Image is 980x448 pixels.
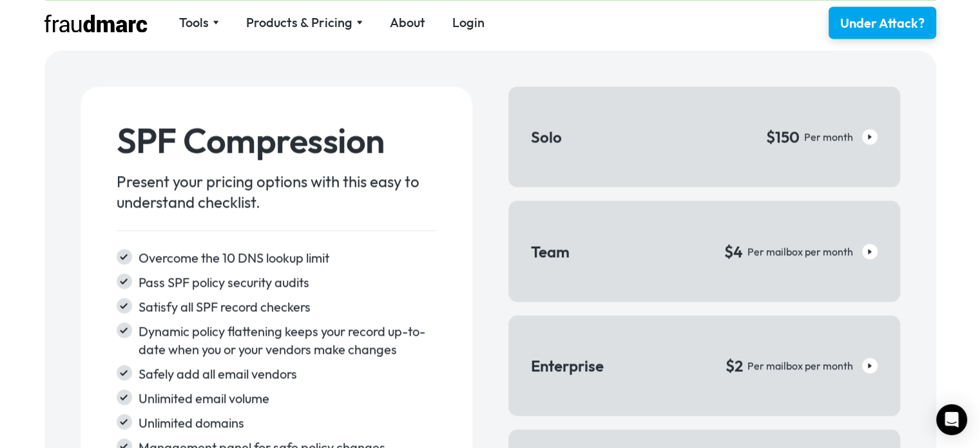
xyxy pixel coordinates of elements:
[508,315,900,416] a: Enterprise$2Per mailbox per month
[829,6,936,39] a: Under Attack?
[747,358,853,373] div: Per mailbox per month
[725,355,743,376] div: $2
[179,14,209,32] div: Tools
[936,404,967,435] div: Open Intercom Messenger
[246,14,363,32] div: Products & Pricing
[139,322,436,358] div: Dynamic policy flattening keeps your record up-to-date when you or your vendors make changes
[747,244,853,258] div: Per mailbox per month
[117,122,436,157] h2: SPF Compression
[139,365,436,383] div: Safely add all email vendors
[117,171,436,212] div: Present your pricing options with this easy to understand checklist.
[804,130,853,144] div: Per month
[508,86,900,187] a: Solo$150Per month
[766,126,800,147] div: $150
[724,241,743,262] div: $4
[531,355,604,376] h5: Enterprise
[139,389,436,407] div: Unlimited email volume
[179,14,219,32] div: Tools
[139,273,436,291] div: Pass SPF policy security audits
[139,414,436,432] div: Unlimited domains
[531,241,570,262] h5: Team
[508,200,900,301] a: Team$4Per mailbox per month
[390,14,425,32] a: About
[531,126,562,147] h5: Solo
[840,14,925,32] div: Under Attack?
[139,298,436,316] div: Satisfy all SPF record checkers
[246,14,352,32] div: Products & Pricing
[452,14,485,32] a: Login
[139,249,436,267] div: Overcome the 10 DNS lookup limit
